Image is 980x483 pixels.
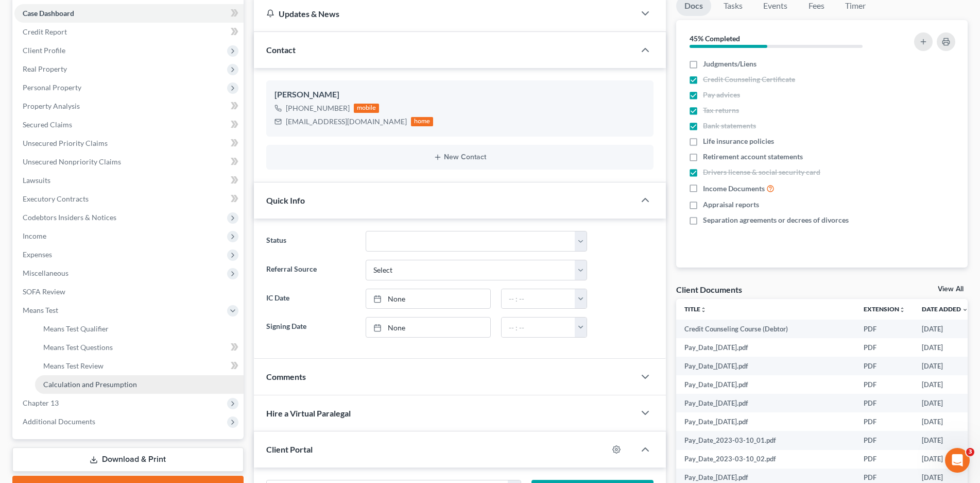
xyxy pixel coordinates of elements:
[855,412,914,431] td: PDF
[676,320,855,338] td: Credit Counseling Course (Debtor)
[703,90,740,100] span: Pay advices
[899,307,905,313] i: unfold_more
[676,357,855,375] td: Pay_Date_[DATE].pdf
[684,305,707,313] a: Titleunfold_more
[23,157,121,166] span: Unsecured Nonpriority Claims
[23,102,80,110] span: Property Analysis
[266,444,313,454] span: Client Portal
[43,380,137,389] span: Calculation and Presumption
[703,59,757,69] span: Judgments/Liens
[354,104,380,113] div: mobile
[35,320,244,338] a: Means Test Qualifier
[14,171,244,190] a: Lawsuits
[14,134,244,153] a: Unsecured Priority Claims
[676,394,855,412] td: Pay_Date_[DATE].pdf
[366,289,490,309] a: None
[703,136,774,146] span: Life insurance policies
[676,431,855,449] td: Pay_Date_2023-03-10_01.pdf
[23,120,72,129] span: Secured Claims
[703,152,803,162] span: Retirement account statements
[23,9,74,18] span: Case Dashboard
[12,447,244,472] a: Download & Print
[266,408,351,418] span: Hire a Virtual Paralegal
[962,307,968,313] i: expand_more
[23,176,50,185] span: Lawsuits
[676,412,855,431] td: Pay_Date_[DATE].pdf
[261,231,360,252] label: Status
[23,46,65,55] span: Client Profile
[703,215,849,225] span: Separation agreements or decrees of divorces
[914,338,976,357] td: [DATE]
[855,375,914,394] td: PDF
[914,394,976,412] td: [DATE]
[43,324,109,333] span: Means Test Qualifier
[914,357,976,375] td: [DATE]
[966,448,974,456] span: 3
[23,269,68,277] span: Miscellaneous
[855,338,914,357] td: PDF
[676,450,855,469] td: Pay_Date_2023-03-10_02.pdf
[855,394,914,412] td: PDF
[14,282,244,301] a: SOFA Review
[35,375,244,394] a: Calculation and Presumption
[14,23,244,41] a: Credit Report
[855,320,914,338] td: PDF
[502,318,576,337] input: -- : --
[700,307,707,313] i: unfold_more
[411,117,434,126] div: home
[261,317,360,338] label: Signing Date
[23,287,65,296] span: SOFA Review
[703,199,759,210] span: Appraisal reports
[261,289,360,309] label: IC Date
[703,121,756,131] span: Bank statements
[261,260,360,280] label: Referral Source
[914,412,976,431] td: [DATE]
[23,213,116,222] span: Codebtors Insiders & Notices
[502,289,576,309] input: -- : --
[266,195,305,205] span: Quick Info
[23,64,67,73] span: Real Property
[266,372,306,381] span: Comments
[855,357,914,375] td: PDF
[274,153,645,161] button: New Contact
[855,431,914,449] td: PDF
[43,361,104,370] span: Means Test Review
[703,167,820,177] span: Drivers license & social security card
[676,284,742,295] div: Client Documents
[676,375,855,394] td: Pay_Date_[DATE].pdf
[23,194,89,203] span: Executory Contracts
[690,34,740,43] strong: 45% Completed
[703,105,739,115] span: Tax returns
[43,343,113,352] span: Means Test Questions
[914,431,976,449] td: [DATE]
[23,417,95,426] span: Additional Documents
[14,97,244,115] a: Property Analysis
[14,115,244,134] a: Secured Claims
[23,398,59,407] span: Chapter 13
[23,231,46,240] span: Income
[23,250,52,259] span: Expenses
[914,375,976,394] td: [DATE]
[864,305,905,313] a: Extensionunfold_more
[286,116,407,127] div: [EMAIL_ADDRESS][DOMAIN_NAME]
[703,184,765,194] span: Income Documents
[938,286,964,293] a: View All
[35,338,244,357] a: Means Test Questions
[676,338,855,357] td: Pay_Date_[DATE].pdf
[703,74,795,85] span: Credit Counseling Certificate
[14,190,244,208] a: Executory Contracts
[855,450,914,469] td: PDF
[14,4,244,23] a: Case Dashboard
[266,8,623,19] div: Updates & News
[914,450,976,469] td: [DATE]
[14,153,244,171] a: Unsecured Nonpriority Claims
[922,305,968,313] a: Date Added expand_more
[23,27,67,36] span: Credit Report
[914,320,976,338] td: [DATE]
[366,318,490,337] a: None
[274,89,645,101] div: [PERSON_NAME]
[35,357,244,375] a: Means Test Review
[945,448,970,473] iframe: Intercom live chat
[23,83,81,92] span: Personal Property
[286,103,350,113] div: [PHONE_NUMBER]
